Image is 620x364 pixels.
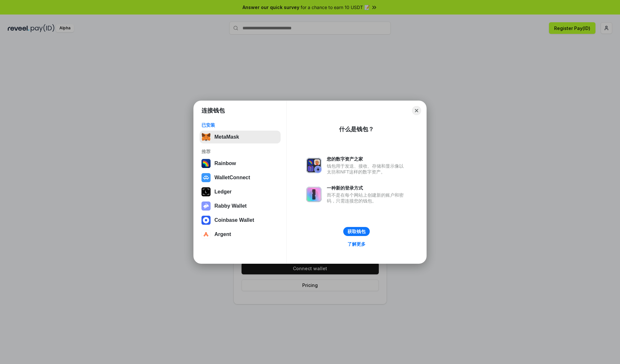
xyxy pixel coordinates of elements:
[214,175,250,181] div: WalletConnect
[201,187,211,196] img: svg+xml,%3Csvg%20xmlns%3D%22http%3A%2F%2Fwww.w3.org%2F2000%2Fsvg%22%20width%3D%2228%22%20height%3...
[200,200,281,212] button: Rabby Wallet
[343,227,370,236] button: 获取钱包
[327,156,407,162] div: 您的数字资产之家
[214,161,236,166] div: Rainbow
[201,202,211,211] img: svg+xml,%3Csvg%20xmlns%3D%22http%3A%2F%2Fwww.w3.org%2F2000%2Fsvg%22%20fill%3D%22none%22%20viewBox...
[327,192,407,204] div: 而不是在每个网站上创建新的账户和密码，只需连接您的钱包。
[339,125,374,133] div: 什么是钱包？
[412,106,421,115] button: Close
[214,231,231,237] div: Argent
[214,217,254,223] div: Coinbase Wallet
[344,240,369,248] a: 了解更多
[327,163,407,175] div: 钱包用于发送、接收、存储和显示像以太坊和NFT这样的数字资产。
[201,149,279,154] div: 推荐
[200,131,281,143] button: MetaMask
[200,171,281,184] button: WalletConnect
[214,189,232,195] div: Ledger
[201,173,211,182] img: svg+xml,%3Csvg%20width%3D%2228%22%20height%3D%2228%22%20viewBox%3D%220%200%2028%2028%22%20fill%3D...
[201,159,211,168] img: svg+xml,%3Csvg%20width%3D%22120%22%20height%3D%22120%22%20viewBox%3D%220%200%20120%20120%22%20fil...
[347,229,366,234] div: 获取钱包
[214,203,247,209] div: Rabby Wallet
[200,157,281,170] button: Rainbow
[200,228,281,241] button: Argent
[201,122,279,128] div: 已安装
[200,214,281,227] button: Coinbase Wallet
[201,107,225,114] h1: 连接钱包
[201,230,211,239] img: svg+xml,%3Csvg%20width%3D%2228%22%20height%3D%2228%22%20viewBox%3D%220%200%2028%2028%22%20fill%3D...
[214,134,239,140] div: MetaMask
[306,158,322,173] img: svg+xml,%3Csvg%20xmlns%3D%22http%3A%2F%2Fwww.w3.org%2F2000%2Fsvg%22%20fill%3D%22none%22%20viewBox...
[201,133,211,142] img: svg+xml,%3Csvg%20fill%3D%22none%22%20height%3D%2233%22%20viewBox%3D%220%200%2035%2033%22%20width%...
[306,187,322,202] img: svg+xml,%3Csvg%20xmlns%3D%22http%3A%2F%2Fwww.w3.org%2F2000%2Fsvg%22%20fill%3D%22none%22%20viewBox...
[347,241,366,247] div: 了解更多
[200,185,281,198] button: Ledger
[327,185,407,191] div: 一种新的登录方式
[201,216,211,225] img: svg+xml,%3Csvg%20width%3D%2228%22%20height%3D%2228%22%20viewBox%3D%220%200%2028%2028%22%20fill%3D...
